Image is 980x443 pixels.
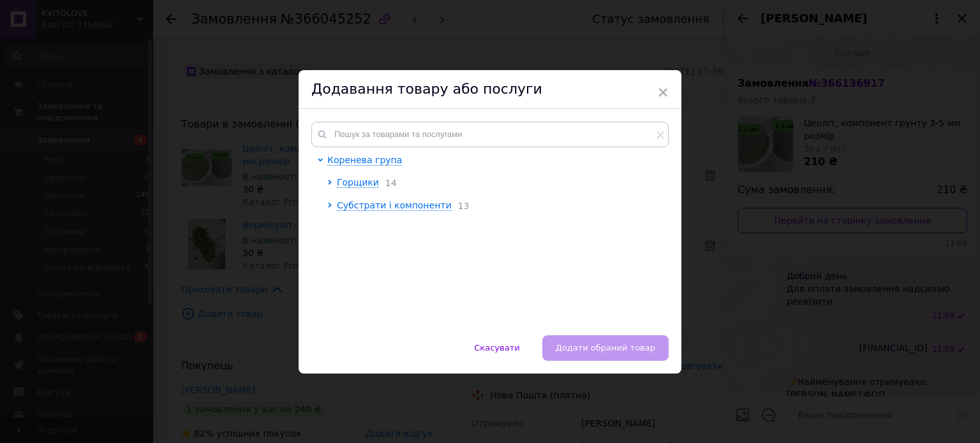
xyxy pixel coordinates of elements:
span: 13 [452,201,470,211]
button: Скасувати [461,335,533,361]
span: Скасувати [474,343,519,352]
span: Субстрати і компоненти [337,200,452,210]
div: Додавання товару або послуги [299,70,681,109]
span: 14 [379,178,397,188]
span: Горщики [337,177,379,187]
span: Коренева група [327,155,402,165]
input: Пошук за товарами та послугами [311,122,669,147]
span: × [657,82,669,103]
